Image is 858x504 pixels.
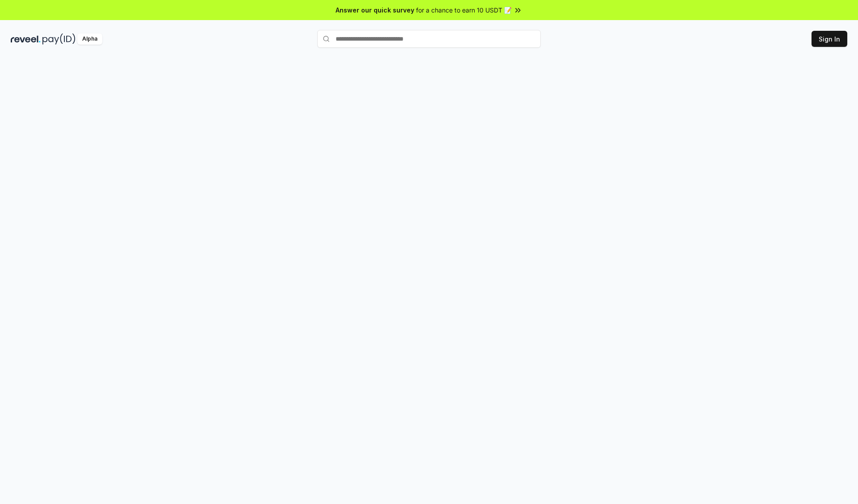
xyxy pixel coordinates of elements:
div: Alpha [77,33,102,45]
span: Answer our quick survey [336,5,414,15]
img: pay_id [42,33,76,45]
button: Sign In [812,31,847,47]
span: for a chance to earn 10 USDT 📝 [416,5,512,15]
img: reveel_dark [11,33,41,45]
